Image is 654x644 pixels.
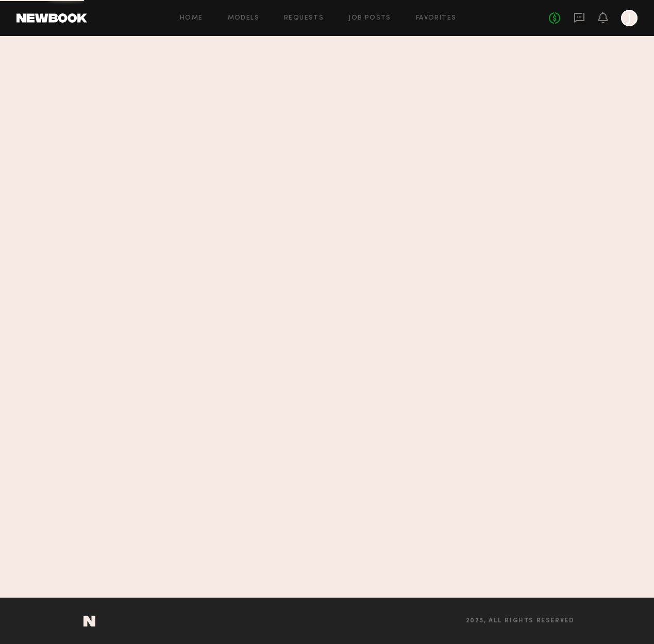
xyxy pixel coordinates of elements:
span: 2025, all rights reserved [466,618,575,624]
a: J [621,10,638,26]
a: Job Posts [348,15,391,22]
a: Home [180,15,203,22]
a: Favorites [416,15,457,22]
a: Requests [284,15,324,22]
a: Models [228,15,259,22]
